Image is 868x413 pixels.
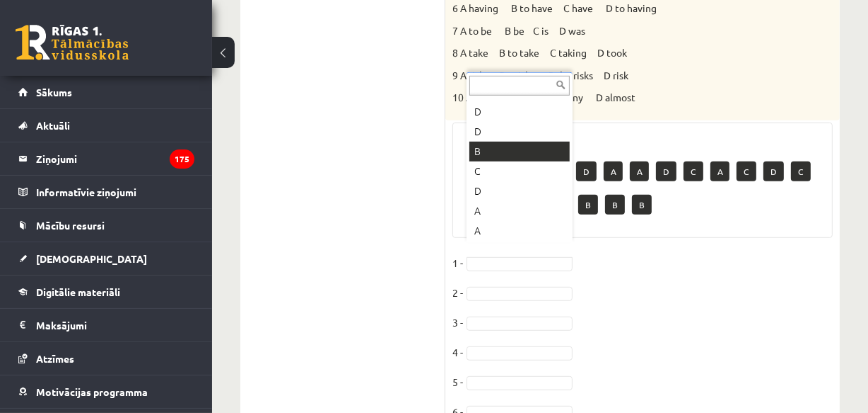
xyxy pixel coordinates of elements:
[469,181,570,201] div: D
[469,102,570,122] div: D
[469,221,570,241] div: A
[469,162,570,181] div: C
[469,142,570,162] div: B
[469,201,570,221] div: A
[469,122,570,142] div: D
